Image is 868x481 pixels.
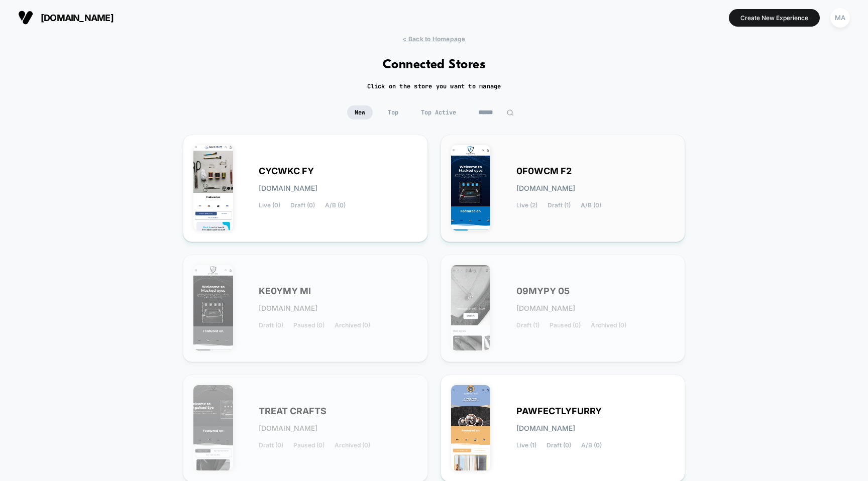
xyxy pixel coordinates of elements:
[548,202,571,209] span: Draft (1)
[15,10,117,26] button: [DOMAIN_NAME]
[516,322,539,329] span: Draft (1)
[259,202,280,209] span: Live (0)
[516,202,537,209] span: Live (2)
[550,322,581,329] span: Paused (0)
[413,105,464,119] span: Top Active
[259,168,314,175] span: CYCWKC FY
[18,10,33,25] img: Visually logo
[380,105,406,119] span: Top
[293,442,324,449] span: Paused (0)
[591,322,626,329] span: Archived (0)
[451,385,491,470] img: PAWFECTLYFURRY
[193,385,233,470] img: TREAT_CRAFTS
[367,82,501,90] h2: Click on the store you want to manage
[451,265,491,350] img: 09MYPY_05
[827,8,853,28] button: MA
[193,145,233,230] img: CYCWKC_FY
[193,265,233,350] img: KE0YMY_MI
[581,442,602,449] span: A/B (0)
[293,322,324,329] span: Paused (0)
[451,145,491,230] img: 0F0WCM_F2
[259,408,327,415] span: TREAT CRAFTS
[547,442,571,449] span: Draft (0)
[290,202,315,209] span: Draft (0)
[259,425,317,432] span: [DOMAIN_NAME]
[259,185,317,192] span: [DOMAIN_NAME]
[581,202,601,209] span: A/B (0)
[41,13,114,23] span: [DOMAIN_NAME]
[259,322,283,329] span: Draft (0)
[516,305,575,312] span: [DOMAIN_NAME]
[402,35,465,43] span: < Back to Homepage
[325,202,346,209] span: A/B (0)
[506,109,514,116] img: edit
[516,288,570,295] span: 09MYPY 05
[259,442,283,449] span: Draft (0)
[830,8,850,28] div: MA
[259,288,311,295] span: KE0YMY MI
[335,322,370,329] span: Archived (0)
[516,185,575,192] span: [DOMAIN_NAME]
[516,442,536,449] span: Live (1)
[347,105,373,119] span: New
[516,425,575,432] span: [DOMAIN_NAME]
[729,9,820,27] button: Create New Experience
[516,168,572,175] span: 0F0WCM F2
[335,442,370,449] span: Archived (0)
[383,58,486,72] h1: Connected Stores
[259,305,317,312] span: [DOMAIN_NAME]
[516,408,602,415] span: PAWFECTLYFURRY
